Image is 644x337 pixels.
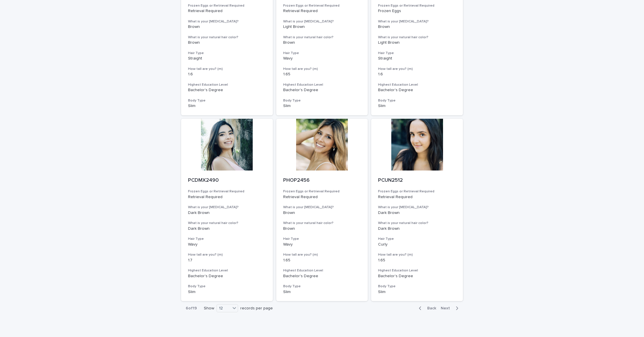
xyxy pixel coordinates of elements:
p: Dark Brown [188,210,266,215]
p: 1.65 [378,258,456,263]
h3: Hair Type [378,51,456,55]
h3: What is your [MEDICAL_DATA]? [378,205,456,210]
p: Dark Brown [188,226,266,231]
p: Brown [283,210,361,215]
h3: What is your [MEDICAL_DATA]? [283,205,361,210]
h3: What is your natural hair color? [378,35,456,40]
h3: How tall are you? (m) [378,67,456,71]
p: Bachelor's Degree [283,274,361,279]
a: PHOP2456Frozen Eggs or Retrieval RequiredRetrieval RequiredWhat is your [MEDICAL_DATA]?BrownWhat ... [276,119,368,301]
h3: Hair Type [188,51,266,55]
p: Retrieval Required [188,9,266,14]
p: Bachelor's Degree [188,274,266,279]
p: Dark Brown [378,210,456,215]
p: Retrieval Required [188,195,266,200]
h3: Highest Education Level [188,268,266,273]
h3: Highest Education Level [378,83,456,87]
h3: Frozen Eggs or Retrieval Required [188,3,266,8]
h3: Frozen Eggs or Retrieval Required [378,3,456,8]
p: Brown [188,40,266,45]
h3: What is your natural hair color? [283,35,361,40]
p: Retrieval Required [283,9,361,14]
h3: Frozen Eggs or Retrieval Required [283,3,361,8]
p: Straight [378,56,456,61]
h3: Body Type [378,98,456,103]
p: Brown [283,40,361,45]
span: Next [441,306,453,310]
a: PCUN2512Frozen Eggs or Retrieval RequiredRetrieval RequiredWhat is your [MEDICAL_DATA]?Dark Brown... [371,119,463,301]
p: Slim [188,290,266,294]
span: Back [424,306,436,310]
p: 6 of 19 [181,301,202,315]
h3: Highest Education Level [378,268,456,273]
h3: Highest Education Level [283,268,361,273]
h3: What is your natural hair color? [378,221,456,225]
h3: Highest Education Level [188,83,266,87]
p: Wavy [283,56,361,61]
h3: What is your natural hair color? [188,221,266,225]
div: 12 [217,305,231,311]
p: Show [204,306,214,311]
p: PCDMX2490 [188,177,266,184]
p: Slim [283,104,361,108]
button: Next [438,306,463,311]
p: Curly [378,242,456,247]
p: 1.6 [188,72,266,77]
p: Bachelor's Degree [188,88,266,93]
h3: What is your [MEDICAL_DATA]? [188,205,266,210]
h3: What is your natural hair color? [283,221,361,225]
p: Slim [378,104,456,108]
a: PCDMX2490Frozen Eggs or Retrieval RequiredRetrieval RequiredWhat is your [MEDICAL_DATA]?Dark Brow... [181,119,273,301]
p: PHOP2456 [283,177,361,184]
p: Slim [283,290,361,294]
h3: How tall are you? (m) [283,252,361,257]
h3: Frozen Eggs or Retrieval Required [188,189,266,194]
h3: What is your natural hair color? [188,35,266,40]
h3: Hair Type [378,237,456,241]
p: 1.65 [283,72,361,77]
h3: Body Type [188,98,266,103]
p: Slim [378,290,456,294]
p: Bachelor's Degree [378,88,456,93]
p: Retrieval Required [283,195,361,200]
p: Bachelor's Degree [378,274,456,279]
h3: What is your [MEDICAL_DATA]? [188,19,266,24]
h3: How tall are you? (m) [188,252,266,257]
h3: What is your [MEDICAL_DATA]? [283,19,361,24]
h3: How tall are you? (m) [188,67,266,71]
p: Wavy [283,242,361,247]
h3: What is your [MEDICAL_DATA]? [378,19,456,24]
p: Dark Brown [378,226,456,231]
h3: Highest Education Level [283,83,361,87]
p: records per page [240,306,273,311]
button: Back [414,306,438,311]
h3: Body Type [378,284,456,289]
p: 1.65 [283,258,361,263]
h3: Frozen Eggs or Retrieval Required [378,189,456,194]
h3: Frozen Eggs or Retrieval Required [283,189,361,194]
p: PCUN2512 [378,177,456,184]
p: Retrieval Required [378,195,456,200]
p: Brown [283,226,361,231]
p: Brown [378,24,456,29]
h3: Hair Type [188,237,266,241]
p: Light Brown [283,24,361,29]
h3: Hair Type [283,237,361,241]
h3: How tall are you? (m) [378,252,456,257]
p: Straight [188,56,266,61]
p: Wavy [188,242,266,247]
p: Bachelor's Degree [283,88,361,93]
p: Brown [188,24,266,29]
p: 1.7 [188,258,266,263]
p: Slim [188,104,266,108]
p: Light Brown [378,40,456,45]
p: Frozen Eggs [378,9,456,14]
h3: Body Type [283,284,361,289]
h3: Body Type [188,284,266,289]
p: 1.6 [378,72,456,77]
h3: Hair Type [283,51,361,55]
h3: Body Type [283,98,361,103]
h3: How tall are you? (m) [283,67,361,71]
